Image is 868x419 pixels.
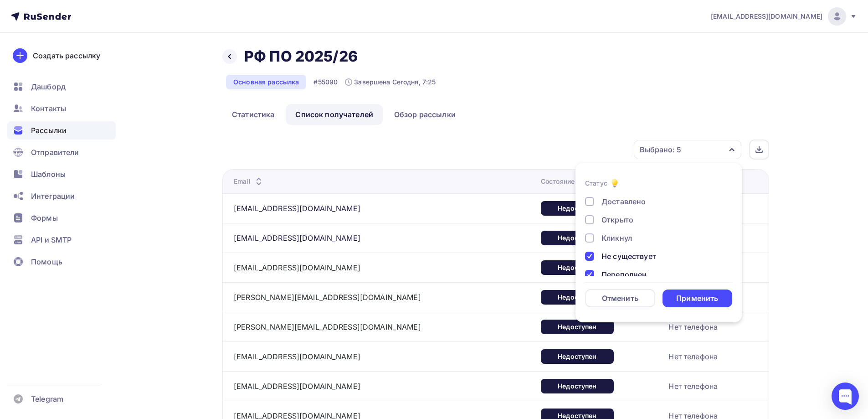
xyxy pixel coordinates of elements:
[668,321,718,332] div: Нет телефона
[601,269,647,280] div: Переполнен
[541,201,614,216] div: Недоступен
[31,212,58,223] span: Формы
[541,379,614,393] div: Недоступен
[601,251,656,262] div: Не существует
[7,165,116,183] a: Шаблоны
[602,293,638,304] div: Отменить
[33,50,100,61] div: Создать рассылку
[7,121,116,140] a: Рассылки
[585,179,607,188] div: Статус
[226,75,306,89] div: Основная рассылка
[313,78,338,87] div: #55090
[244,47,358,66] h2: РФ ПО 2025/26
[541,290,614,305] div: Недоступен
[541,231,614,245] div: Недоступен
[234,203,360,214] div: [EMAIL_ADDRESS][DOMAIN_NAME]
[234,382,360,391] a: [EMAIL_ADDRESS][DOMAIN_NAME]
[7,78,116,96] a: Дашборд
[31,147,79,158] span: Отправители
[31,169,66,180] span: Шаблоны
[541,320,614,334] div: Недоступен
[31,103,66,114] span: Контакты
[234,352,360,361] a: [EMAIL_ADDRESS][DOMAIN_NAME]
[234,263,360,272] a: [EMAIL_ADDRESS][DOMAIN_NAME]
[668,351,718,362] div: Нет телефона
[286,104,383,125] a: Список получателей
[575,163,742,322] ul: Выбрано: 5
[640,144,681,155] div: Выбрано: 5
[601,214,633,225] div: Открыто
[234,177,264,186] div: Email
[31,393,63,404] span: Telegram
[7,99,116,118] a: Контакты
[234,293,421,302] a: [PERSON_NAME][EMAIL_ADDRESS][DOMAIN_NAME]
[676,293,718,304] div: Применить
[234,322,421,331] a: [PERSON_NAME][EMAIL_ADDRESS][DOMAIN_NAME]
[222,104,284,125] a: Статистика
[711,7,857,26] a: [EMAIL_ADDRESS][DOMAIN_NAME]
[541,177,588,186] div: Состояние
[385,104,465,125] a: Обзор рассылки
[601,233,632,243] div: Кликнул
[7,143,116,161] a: Отправители
[31,191,75,202] span: Интеграции
[7,209,116,227] a: Формы
[345,78,436,87] div: Завершена Сегодня, 7:25
[541,349,614,364] div: Недоступен
[633,140,742,160] button: Выбрано: 5
[601,196,646,207] div: Доставлено
[234,233,360,243] div: [EMAIL_ADDRESS][DOMAIN_NAME]
[31,125,67,136] span: Рассылки
[31,81,66,92] span: Дашборд
[541,260,614,275] div: Недоступен
[668,381,718,392] div: Нет телефона
[711,12,822,21] span: [EMAIL_ADDRESS][DOMAIN_NAME]
[31,256,62,267] span: Помощь
[31,234,72,245] span: API и SMTP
